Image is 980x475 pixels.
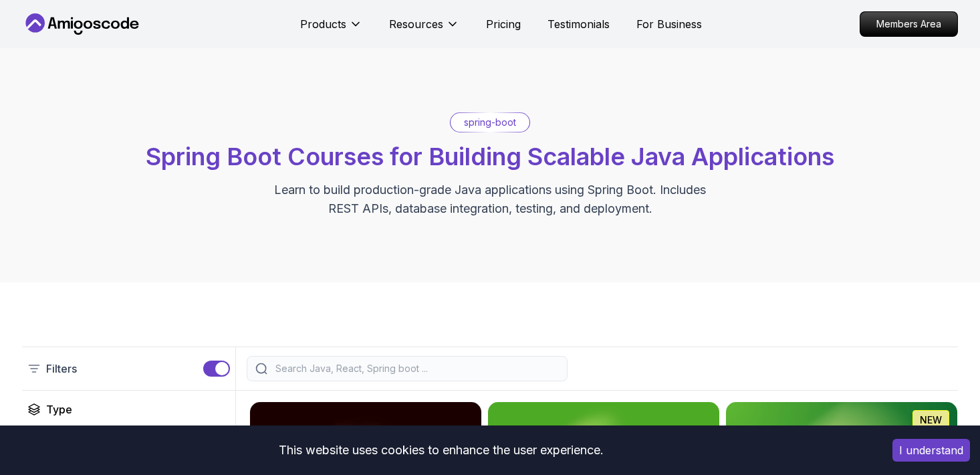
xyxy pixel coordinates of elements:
p: NEW [920,413,942,427]
p: Learn to build production-grade Java applications using Spring Boot. Includes REST APIs, database... [265,181,715,218]
a: Testimonials [547,16,610,32]
input: Search Java, React, Spring boot ... [273,362,559,375]
p: Members Area [860,12,957,36]
p: Filters [46,361,77,377]
button: Products [300,16,362,43]
p: spring-boot [464,116,516,129]
a: Pricing [486,16,521,32]
p: Resources [389,16,443,32]
div: This website uses cookies to enhance the user experience. [10,436,872,465]
a: For Business [636,16,702,32]
h2: Type [46,401,72,417]
span: Spring Boot Courses for Building Scalable Java Applications [146,142,834,171]
button: Accept cookies [892,439,970,462]
p: Products [300,16,346,32]
button: Resources [389,16,459,43]
a: Members Area [860,11,958,37]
